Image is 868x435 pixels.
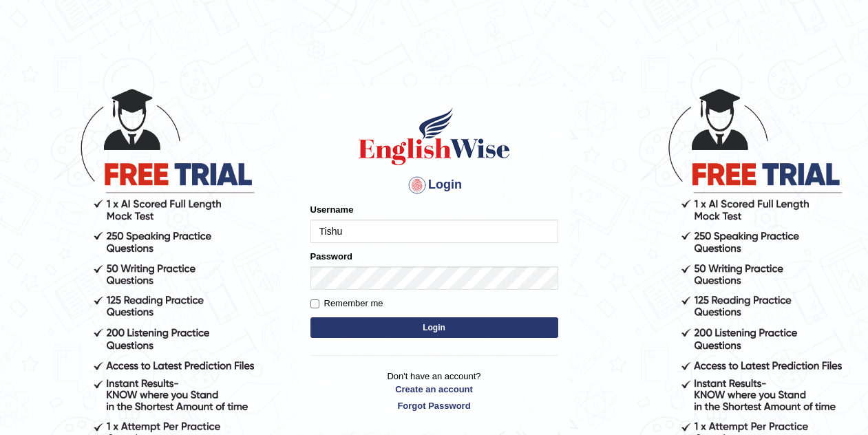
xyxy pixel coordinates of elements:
[310,297,383,310] label: Remember me
[310,299,319,308] input: Remember me
[310,370,558,412] p: Don't have an account?
[310,203,354,216] label: Username
[356,105,513,167] img: Logo of English Wise sign in for intelligent practice with AI
[310,399,558,412] a: Forgot Password
[310,317,558,338] button: Login
[310,174,558,196] h4: Login
[310,250,352,263] label: Password
[310,383,558,396] a: Create an account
